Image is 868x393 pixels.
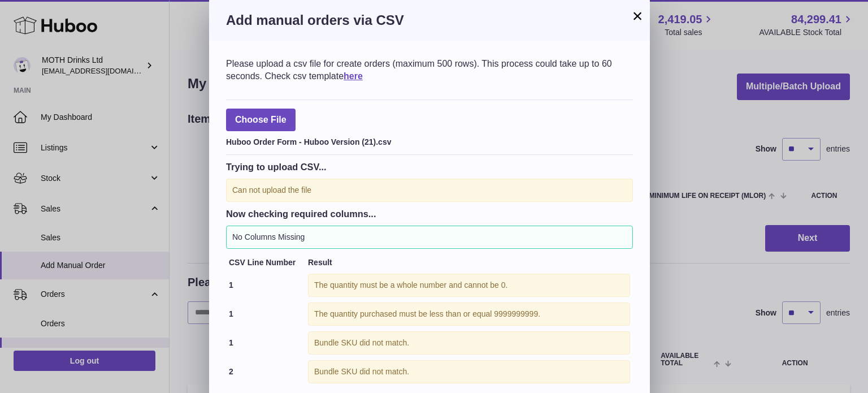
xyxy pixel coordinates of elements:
div: No Columns Missing [226,226,633,249]
h3: Add manual orders via CSV [226,11,633,29]
div: Bundle SKU did not match. [308,331,630,355]
th: CSV Line Number [226,254,305,271]
div: Can not upload the file [226,179,633,202]
h3: Trying to upload CSV... [226,161,633,173]
button: × [631,9,644,23]
strong: 1 [229,280,233,290]
th: Result [305,254,633,271]
strong: 1 [229,309,233,318]
strong: 1 [229,338,233,347]
div: Please upload a csv file for create orders (maximum 500 rows). This process could take up to 60 s... [226,58,633,82]
div: Bundle SKU did not match. [308,360,630,383]
a: here [344,71,363,81]
h3: Now checking required columns... [226,208,633,220]
span: Choose File [226,109,296,132]
div: Huboo Order Form - Huboo Version (21).csv [226,134,633,148]
strong: 2 [229,367,233,376]
div: The quantity must be a whole number and cannot be 0. [308,274,630,297]
div: The quantity purchased must be less than or equal 9999999999. [308,303,630,326]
